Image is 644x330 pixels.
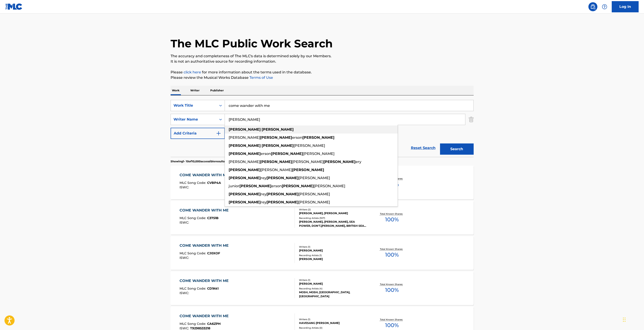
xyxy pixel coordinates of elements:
[171,128,225,139] button: Add Criteria
[299,287,367,290] div: Recording Artists ( 4 )
[180,313,231,319] div: COME WANDER WITH ME
[229,200,261,204] strong: [PERSON_NAME]
[180,256,190,260] span: ISWC :
[385,216,399,224] span: 100 %
[282,184,314,188] strong: [PERSON_NAME]
[171,53,474,59] p: The accuracy and completeness of The MLC's data is determined solely by our Members.
[180,220,190,224] span: ISWC :
[171,236,474,270] a: COME WANDER WITH MEMLC Song Code:CJ0XOFISWC:Writers (1)[PERSON_NAME]Recording Artists (1)[PERSON_...
[299,278,367,282] div: Writers ( 1 )
[239,184,271,188] strong: [PERSON_NAME]
[184,70,201,74] a: click here
[171,159,245,163] p: Showing 1 - 10 of 10,000 accessible results (Total 1,371,116 )
[229,176,261,180] strong: [PERSON_NAME]
[294,143,325,148] span: [PERSON_NAME]
[171,86,181,95] p: Work
[440,143,474,155] button: Search
[303,152,334,156] span: [PERSON_NAME]
[299,321,367,325] div: HAVESANG [PERSON_NAME]
[229,127,261,132] strong: [PERSON_NAME]
[180,243,231,248] div: COME WANDER WITH ME
[299,245,367,249] div: Writers ( 1 )
[469,114,474,125] img: Delete Criterion
[260,160,292,164] strong: [PERSON_NAME]
[588,2,597,11] a: Public Search
[299,200,330,204] span: [PERSON_NAME]
[229,160,260,164] span: [PERSON_NAME]
[262,143,294,148] strong: [PERSON_NAME]
[299,220,367,228] div: [PERSON_NAME], [PERSON_NAME], SEA POWER, DON'T,[PERSON_NAME], BRITISH SEA POWER
[229,135,260,140] span: [PERSON_NAME]
[292,160,323,164] span: [PERSON_NAME]
[299,208,367,211] div: Writers ( 2 )
[267,176,299,180] strong: [PERSON_NAME]
[380,247,404,251] p: Total Known Shares:
[612,1,639,12] a: Log In
[261,168,292,172] span: [PERSON_NAME]
[229,192,261,196] strong: [PERSON_NAME]
[171,201,474,235] a: COME WANDER WITH MEMLC Song Code:C3751BISWC:Writers (2)[PERSON_NAME], [PERSON_NAME]Recording Arti...
[622,308,644,330] iframe: Chat Widget
[207,181,221,185] span: CVBP4A
[207,322,221,326] span: CA6ZPH
[299,176,330,180] span: [PERSON_NAME]
[261,200,267,204] span: rey
[261,192,267,196] span: rey
[271,152,303,156] strong: [PERSON_NAME]
[409,143,438,153] a: Reset Search
[207,216,219,220] span: C3751B
[385,251,399,259] span: 100 %
[171,70,474,75] p: Please for more information about the terms used in the database.
[299,290,367,298] div: MOSH, MOSH, [GEOGRAPHIC_DATA], [GEOGRAPHIC_DATA]
[180,216,207,220] span: MLC Song Code :
[229,184,239,188] span: junior
[171,100,474,157] form: Search Form
[292,135,302,140] span: erson
[261,152,271,156] span: erson
[299,254,367,257] div: Recording Artists ( 1 )
[323,160,356,164] strong: [PERSON_NAME]
[216,131,221,136] img: 9d2ae6d4665cec9f34b9.svg
[262,127,294,132] strong: [PERSON_NAME]
[180,172,231,178] div: COME WANDER WITH ME
[299,211,367,215] div: [PERSON_NAME], [PERSON_NAME]
[173,117,214,122] div: Writer Name
[590,4,596,9] img: search
[299,326,367,330] div: Recording Artists ( 0 )
[171,75,474,80] p: Please review the Musical Works Database
[229,152,261,156] strong: [PERSON_NAME]
[5,3,23,10] img: MLC Logo
[261,176,267,180] span: rey
[207,251,220,255] span: CJ0XOF
[180,278,231,284] div: COME WANDER WITH ME
[602,4,607,9] img: help
[209,86,225,95] p: Publisher
[180,208,231,213] div: COME WANDER WITH ME
[249,75,273,80] a: Terms of Use
[171,37,333,50] h1: The MLC Public Work Search
[299,318,367,321] div: Writers ( 1 )
[292,168,324,172] strong: [PERSON_NAME]
[299,249,367,253] div: [PERSON_NAME]
[314,184,345,188] span: [PERSON_NAME]
[299,216,367,220] div: Recording Artists ( 307 )
[180,291,190,295] span: ISWC :
[385,321,399,329] span: 100 %
[180,251,207,255] span: MLC Song Code :
[356,160,361,164] span: ery
[600,2,609,11] div: Help
[299,282,367,286] div: [PERSON_NAME]
[180,185,190,189] span: ISWC :
[380,212,404,216] p: Total Known Shares:
[189,86,201,95] p: Writer
[267,192,299,196] strong: [PERSON_NAME]
[229,168,261,172] strong: [PERSON_NAME]
[180,322,207,326] span: MLC Song Code :
[180,286,207,290] span: MLC Song Code :
[299,192,330,196] span: [PERSON_NAME]
[180,181,207,185] span: MLC Song Code :
[380,283,404,286] p: Total Known Shares:
[299,257,367,261] div: [PERSON_NAME]
[171,271,474,305] a: COME WANDER WITH MEMLC Song Code:CD1K41ISWC:Writers (1)[PERSON_NAME]Recording Artists (4)MOSH, MO...
[171,166,474,199] a: COME WANDER WITH MEMLC Song Code:CVBP4AISWC:Writers (1)[PERSON_NAME]Recording Artists (24)[PERSON...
